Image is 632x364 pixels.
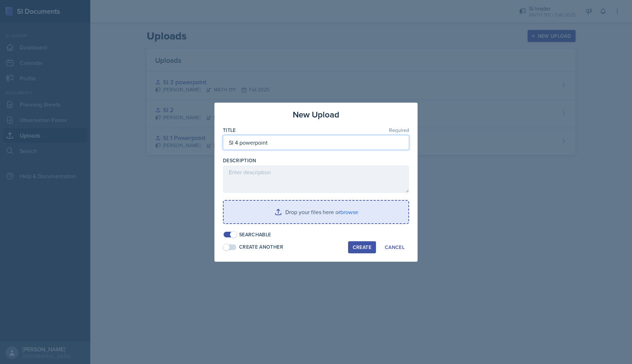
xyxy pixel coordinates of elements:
[353,244,371,250] div: Create
[239,243,283,251] div: Create Another
[239,231,271,238] div: Searchable
[223,127,236,134] label: Title
[380,241,409,253] button: Cancel
[293,108,339,121] h3: New Upload
[385,244,405,250] div: Cancel
[348,241,376,253] button: Create
[389,128,409,133] span: Required
[223,135,409,150] input: Enter title
[223,157,256,164] label: Description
